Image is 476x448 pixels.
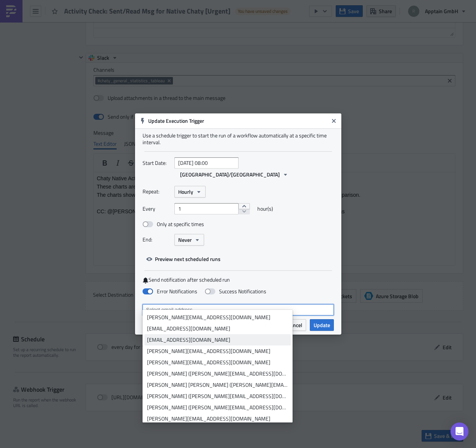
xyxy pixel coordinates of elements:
[148,118,328,124] h6: Update Execution Trigger
[3,3,358,42] body: Rich Text Area. Press ALT-0 for help.
[143,157,171,169] label: Start Date:
[239,203,250,209] button: increment
[143,132,334,146] div: Use a schedule trigger to start the run of a workflow automatically at a specific time interval.
[3,36,358,42] p: CC: @[PERSON_NAME], @[PERSON_NAME][GEOGRAPHIC_DATA], @[PERSON_NAME], @r.quirapas
[143,186,171,197] label: Repeat:
[3,28,32,34] img: tableau_4
[147,392,288,400] div: [PERSON_NAME] ([PERSON_NAME][EMAIL_ADDRESS][DOMAIN_NAME])
[147,381,288,389] div: [PERSON_NAME] [PERSON_NAME] ([PERSON_NAME][EMAIL_ADDRESS][DOMAIN_NAME])
[174,157,239,169] input: YYYY-MM-DD HH:mm
[287,321,302,329] span: Cancel
[147,415,288,422] div: [PERSON_NAME][EMAIL_ADDRESS][DOMAIN_NAME]
[143,276,334,284] label: Send notification after scheduled run
[314,321,330,329] span: Update
[178,236,192,244] span: Never
[328,115,339,127] button: Close
[147,314,288,321] div: [PERSON_NAME][EMAIL_ADDRESS][DOMAIN_NAME]
[143,203,171,214] label: Every
[3,11,358,17] p: These charts are only pushed if there is < 20 sent_msg within the last hour or it's 10:00:00 UTC+...
[257,203,273,214] span: hour(s)
[144,306,331,314] input: Select em ail add ress
[147,325,288,332] div: [EMAIL_ADDRESS][DOMAIN_NAME]
[3,3,358,34] body: Rich Text Area. Press ALT-0 for help.
[147,370,288,377] div: [PERSON_NAME] ([PERSON_NAME][EMAIL_ADDRESS][DOMAIN_NAME])
[180,170,280,178] span: [GEOGRAPHIC_DATA]/[GEOGRAPHIC_DATA]
[147,347,288,355] div: [PERSON_NAME][EMAIL_ADDRESS][DOMAIN_NAME]
[155,255,221,263] span: Preview next scheduled runs
[143,310,293,422] ul: selectable options
[239,209,250,215] button: decrement
[174,186,206,198] button: Hourly
[178,188,193,196] span: Hourly
[147,359,288,366] div: [PERSON_NAME][EMAIL_ADDRESS][DOMAIN_NAME]
[284,319,306,331] button: Cancel
[205,288,266,295] label: Success Notifications
[143,288,197,295] label: Error Notifications
[147,336,288,344] div: [EMAIL_ADDRESS][DOMAIN_NAME]
[3,3,358,9] p: These charts are only pushed if there is < 20 sent_msg within the last hour or it's 10:59:00 UTC+...
[3,20,32,26] img: tableau_2
[3,20,358,26] p: The charts shows the total sent and read message sent within the current day and the last 2 days ...
[174,234,204,246] button: Never
[147,404,288,411] div: [PERSON_NAME] ([PERSON_NAME][EMAIL_ADDRESS][DOMAIN_NAME])
[143,234,171,245] label: End:
[3,3,358,9] p: Chaty Native Activity Check
[450,422,468,440] div: Open Intercom Messenger
[143,221,204,228] label: Only at specific times
[310,319,334,331] button: Update
[143,253,224,265] button: Preview next scheduled runs
[3,11,358,17] p: The charts shows the total sent and read message sent within the current day and the last 2 days ...
[176,169,292,180] button: [GEOGRAPHIC_DATA]/[GEOGRAPHIC_DATA]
